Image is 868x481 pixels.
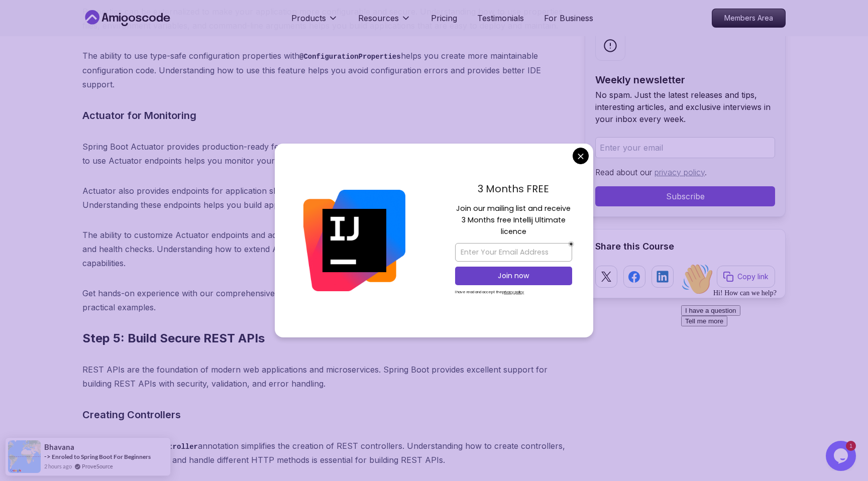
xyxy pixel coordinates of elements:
[4,46,63,57] button: I have a question
[82,140,569,168] p: Spring Boot Actuator provides production-ready features for monitoring and managing your applicat...
[431,12,457,24] a: Pricing
[826,441,858,471] iframe: chat widget
[82,286,569,314] p: Get hands-on experience with our comprehensive , which covers all these topics in detail with pra...
[52,453,151,460] a: Enroled to Spring Boot For Beginners
[82,439,569,467] p: Spring Boot's annotation simplifies the creation of REST controllers. Understanding how to create...
[595,186,775,206] button: Subscribe
[44,462,72,470] span: 2 hours ago
[4,4,185,67] div: 👋Hi! How can we help?I have a questionTell me more
[82,407,569,423] h3: Creating Controllers
[82,363,569,391] p: REST APIs are the foundation of modern web applications and microservices. Spring Boot provides e...
[82,330,569,346] h2: Step 5: Build Secure REST APIs
[4,57,50,67] button: Tell me more
[82,184,569,212] p: Actuator also provides endpoints for application shutdown, configuration refresh, and other manag...
[595,73,775,87] h2: Weekly newsletter
[712,9,785,27] p: Members Area
[477,12,524,24] a: Testimonials
[712,9,786,28] a: Members Area
[595,89,775,125] p: No spam. Just the latest releases and tips, interesting articles, and exclusive interviews in you...
[595,239,775,254] h2: Share this Course
[82,462,113,470] a: ProveSource
[544,12,593,24] a: For Business
[595,166,775,178] p: Read about our .
[358,12,399,24] p: Resources
[82,228,569,270] p: The ability to customize Actuator endpoints and add custom health indicators helps you monitor ap...
[44,452,51,460] span: ->
[82,49,569,91] p: The ability to use type-safe configuration properties with helps you create more maintainable con...
[595,137,775,158] input: Enter your email
[655,167,705,177] a: privacy policy
[4,4,36,36] img: :wave:
[291,12,338,32] button: Products
[291,12,326,24] p: Products
[4,30,99,38] span: Hi! How can we help?
[82,107,569,124] h3: Actuator for Monitoring
[677,259,858,436] iframe: chat widget
[299,53,401,61] code: @ConfigurationProperties
[8,440,41,473] img: provesource social proof notification image
[358,12,411,32] button: Resources
[44,443,74,451] span: Bhavana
